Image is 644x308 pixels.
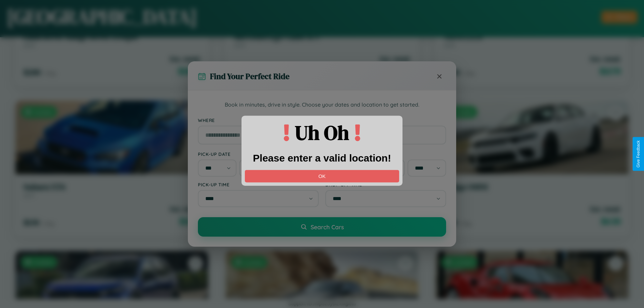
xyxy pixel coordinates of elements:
label: Pick-up Time [198,182,319,187]
h3: Find Your Perfect Ride [210,71,289,82]
label: Drop-off Date [325,151,446,157]
span: Search Cars [311,223,344,231]
label: Drop-off Time [325,182,446,187]
label: Pick-up Date [198,151,319,157]
p: Book in minutes, drive in style. Choose your dates and location to get started. [198,101,446,109]
label: Where [198,117,446,123]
